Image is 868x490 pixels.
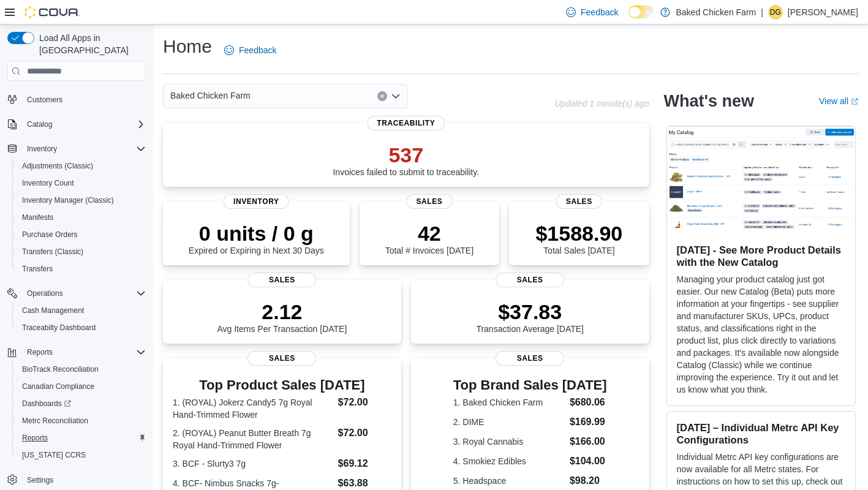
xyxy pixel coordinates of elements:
[535,221,622,246] p: $1588.90
[219,38,281,62] a: Feedback
[22,213,53,222] span: Manifests
[12,319,151,336] button: Traceabilty Dashboard
[17,193,146,208] span: Inventory Manager (Classic)
[22,472,146,488] span: Settings
[27,475,53,485] span: Settings
[17,303,146,318] span: Cash Management
[27,288,63,298] span: Operations
[570,434,607,449] dd: $166.00
[34,32,146,56] span: Load All Apps in [GEOGRAPHIC_DATA]
[22,247,83,257] span: Transfers (Classic)
[170,88,251,103] span: Baked Chicken Farm
[367,116,445,130] span: Traceability
[12,192,151,209] button: Inventory Manager (Classic)
[338,456,391,471] dd: $69.12
[17,413,146,428] span: Metrc Reconciliation
[333,143,479,177] div: Invoices failed to submit to traceability.
[570,395,607,410] dd: $680.06
[224,194,289,209] span: Inventory
[581,6,618,18] span: Feedback
[17,448,91,462] a: [US_STATE] CCRS
[17,303,89,318] a: Cash Management
[22,450,86,460] span: [US_STATE] CCRS
[819,96,858,106] a: View allExternal link
[22,161,93,171] span: Adjustments (Classic)
[12,209,151,226] button: Manifests
[12,157,151,175] button: Adjustments (Classic)
[22,345,146,360] span: Reports
[17,320,146,335] span: Traceabilty Dashboard
[27,144,57,154] span: Inventory
[12,412,151,429] button: Metrc Reconciliation
[2,344,151,361] button: Reports
[453,396,565,409] dt: 1. Baked Chicken Farm
[535,221,622,255] div: Total Sales [DATE]
[554,99,649,108] p: Updated 1 minute(s) ago
[17,379,146,394] span: Canadian Compliance
[12,302,151,319] button: Cash Management
[677,421,845,446] h3: [DATE] – Individual Metrc API Key Configurations
[22,416,88,426] span: Metrc Reconciliation
[17,396,146,411] span: Dashboards
[17,362,146,377] span: BioTrack Reconciliation
[217,300,347,324] p: 2.12
[338,426,391,440] dd: $72.00
[570,454,607,469] dd: $104.00
[17,244,88,259] a: Transfers (Classic)
[163,34,212,59] h1: Home
[17,413,93,428] a: Metrc Reconciliation
[406,194,452,209] span: Sales
[22,117,146,132] span: Catalog
[453,378,607,393] h3: Top Brand Sales [DATE]
[377,91,387,101] button: Clear input
[17,262,58,276] a: Transfers
[17,244,146,259] span: Transfers (Classic)
[496,273,564,287] span: Sales
[17,176,79,190] a: Inventory Count
[189,221,324,246] p: 0 units / 0 g
[247,351,316,366] span: Sales
[17,262,146,276] span: Transfers
[476,300,584,324] p: $37.83
[2,116,151,133] button: Catalog
[391,91,401,101] button: Open list of options
[25,6,80,18] img: Cova
[239,44,276,56] span: Feedback
[17,448,146,462] span: Washington CCRS
[173,396,333,421] dt: 1. (ROYAL) Jokerz Candy5 7g Royal Hand-Trimmed Flower
[22,345,58,360] button: Reports
[12,429,151,447] button: Reports
[768,5,783,20] div: Daniel Gonzales
[173,378,391,393] h3: Top Product Sales [DATE]
[17,210,58,225] a: Manifests
[17,227,83,242] a: Purchase Orders
[556,194,602,209] span: Sales
[851,98,858,105] svg: External link
[453,455,565,467] dt: 4. Smokiez Edibles
[12,260,151,277] button: Transfers
[217,300,347,334] div: Avg Items Per Transaction [DATE]
[453,435,565,448] dt: 3. Royal Cannabis
[2,285,151,302] button: Operations
[17,320,100,335] a: Traceabilty Dashboard
[189,221,324,255] div: Expired or Expiring in Next 30 Days
[12,378,151,395] button: Canadian Compliance
[22,286,68,301] button: Operations
[628,6,654,18] input: Dark Mode
[22,91,146,107] span: Customers
[338,395,391,410] dd: $72.00
[17,176,146,190] span: Inventory Count
[2,90,151,108] button: Customers
[22,92,67,107] a: Customers
[27,119,52,129] span: Catalog
[453,475,565,487] dt: 5. Headspace
[496,351,564,366] span: Sales
[22,433,48,443] span: Reports
[173,477,333,489] dt: 4. BCF- Nimbus Snacks 7g-
[22,141,146,156] span: Inventory
[247,273,316,287] span: Sales
[22,323,96,333] span: Traceabilty Dashboard
[22,473,58,488] a: Settings
[27,347,53,357] span: Reports
[2,471,151,489] button: Settings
